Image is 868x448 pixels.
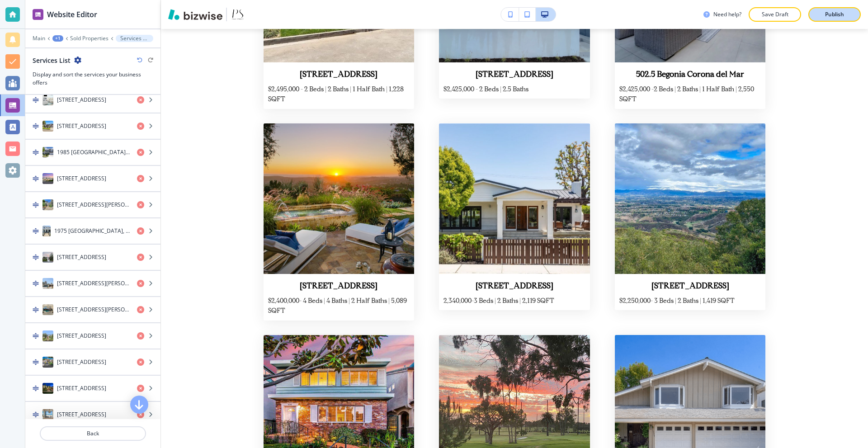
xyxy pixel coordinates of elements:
img: 15 Fox Hole Road Ladera Ranch, CA [264,123,414,274]
button: Sold Properties [70,35,108,42]
h3: [STREET_ADDRESS] [268,281,410,293]
h4: 1985 [GEOGRAPHIC_DATA], [GEOGRAPHIC_DATA] [57,148,130,156]
button: Drag[STREET_ADDRESS] [25,349,160,376]
h4: [STREET_ADDRESS] [57,384,106,392]
a: 2955 Alpine Way, Laguna Beach, CA 92651[STREET_ADDRESS]$2,250,000- 3 Beds | 2 Baths | 1,419 SQFT [615,123,765,311]
button: Services List [116,35,153,42]
img: Drag [33,97,39,103]
img: Drag [33,202,39,208]
h3: Need help? [713,10,741,19]
p: 2,340,000-3 Beds | 2 Baths | 2,119 SQFT [443,297,585,307]
img: 2955 Alpine Way, Laguna Beach, CA 92651 [615,123,765,274]
button: Drag1975 [GEOGRAPHIC_DATA], [GEOGRAPHIC_DATA], [GEOGRAPHIC_DATA] [25,218,160,245]
button: +1 [52,35,63,42]
img: Drag [33,149,39,156]
button: Publish [808,7,861,22]
img: Drag [33,228,39,234]
img: Drag [33,411,39,418]
button: Drag[STREET_ADDRESS] [25,113,160,140]
img: Drag [33,359,39,365]
a: 15 Fox Hole Road Ladera Ranch, CA[STREET_ADDRESS]$2,400,000- 4 Beds | 4 Baths | 2 Half Baths | 5,... [264,123,414,321]
p: 502.5 Begonia Corona del Mar [619,70,761,81]
p: Publish [825,10,844,19]
h4: [STREET_ADDRESS] [57,122,106,130]
h3: [STREET_ADDRESS] [443,281,585,293]
a: 438 Broadway, Costa Mesa, CA[STREET_ADDRESS]2,340,000-3 Beds | 2 Baths | 2,119 SQFT [439,123,590,311]
h3: [STREET_ADDRESS] [268,70,410,81]
h4: [STREET_ADDRESS] [57,410,106,419]
h4: [STREET_ADDRESS][PERSON_NAME] [57,279,130,288]
button: Drag[STREET_ADDRESS] [25,87,160,113]
h4: [STREET_ADDRESS] [57,174,106,183]
button: Drag[STREET_ADDRESS] [25,323,160,349]
img: Your Logo [231,7,245,22]
img: Drag [33,254,39,260]
p: Services List [120,35,149,42]
h4: [STREET_ADDRESS] [57,96,106,104]
h3: Display and sort the services your business offers [33,71,153,87]
img: Bizwise Logo [168,9,222,20]
h4: 1975 [GEOGRAPHIC_DATA], [GEOGRAPHIC_DATA], [GEOGRAPHIC_DATA] [54,227,130,235]
button: Main [33,35,45,42]
button: Drag[STREET_ADDRESS] [25,245,160,271]
h4: [STREET_ADDRESS] [57,253,106,261]
h4: [STREET_ADDRESS] [57,358,106,366]
p: Back [41,429,145,438]
button: Back [40,426,146,441]
button: Drag[STREET_ADDRESS] [25,376,160,402]
h4: [STREET_ADDRESS] [57,332,106,340]
button: Drag1985 [GEOGRAPHIC_DATA], [GEOGRAPHIC_DATA] [25,140,160,166]
h3: [STREET_ADDRESS] [443,70,585,81]
button: Save Draft [749,7,801,22]
button: Drag[STREET_ADDRESS][PERSON_NAME] [25,192,160,218]
img: Drag [33,175,39,182]
button: Drag[STREET_ADDRESS] [25,166,160,192]
h2: Website Editor [47,9,97,20]
p: $2,425,000 - 2 Beds | 2.5 Baths [443,85,585,95]
p: $2,250,000- 3 Beds | 2 Baths | 1,419 SQFT [619,297,761,307]
button: Drag[STREET_ADDRESS] [25,402,160,428]
p: $2,425,000 -2 Beds | 2 Baths | 1 Half Bath | 2,550 SQFT [619,85,761,105]
img: Drag [33,307,39,313]
img: Drag [33,333,39,339]
img: editor icon [33,9,43,20]
p: $2,495,000 - 2 Beds | 2 Baths | 1 Half Bath | 1,228 SQFT [268,85,410,105]
h3: [STREET_ADDRESS] [619,281,761,293]
h2: Services List [33,56,71,65]
img: Drag [33,123,39,129]
img: Drag [33,280,39,287]
button: Drag[STREET_ADDRESS][PERSON_NAME][PERSON_NAME] [25,297,160,323]
p: Save Draft [760,10,789,19]
img: 438 Broadway, Costa Mesa, CA [439,123,590,274]
img: Drag [33,385,39,391]
h4: [STREET_ADDRESS][PERSON_NAME][PERSON_NAME] [57,306,130,314]
h4: [STREET_ADDRESS][PERSON_NAME] [57,201,130,209]
button: Drag[STREET_ADDRESS][PERSON_NAME] [25,271,160,297]
p: $2,400,000- 4 Beds | 4 Baths | 2 Half Baths | 5,089 SQFT [268,297,410,317]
